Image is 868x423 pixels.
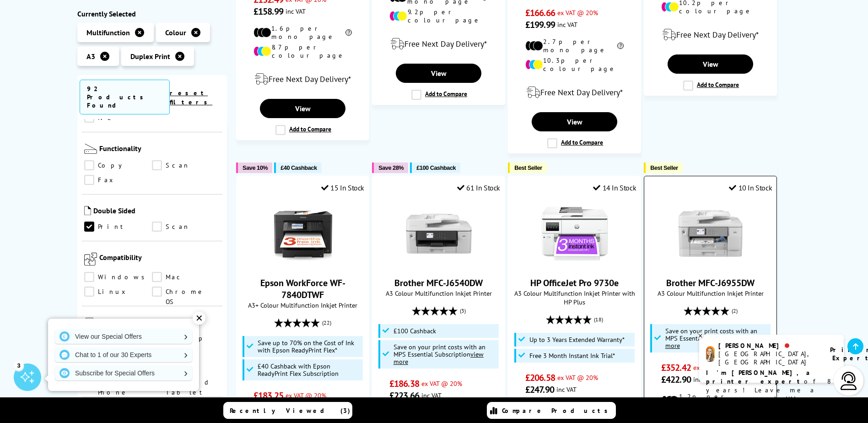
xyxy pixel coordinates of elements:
a: View our Special Offers [55,329,192,344]
a: Subscribe for Special Offers [55,366,192,380]
a: Scan [152,161,220,171]
a: Brother MFC-J6540DW [394,277,483,289]
span: (2) [732,302,738,320]
label: Add to Compare [411,90,467,100]
div: [GEOGRAPHIC_DATA], [GEOGRAPHIC_DATA] [718,350,819,366]
li: 1.6p per mono page [253,24,352,41]
a: Chrome OS [152,287,220,297]
u: view more [394,350,484,366]
span: £186.38 [389,378,419,390]
span: £206.58 [525,372,555,384]
div: modal_delivery [513,80,636,105]
span: inc VAT [421,391,442,400]
span: A3 Colour Multifunction Inkjet Printer [377,289,500,298]
a: Brother MFC-J6955DW [676,260,745,270]
span: (3) [460,302,466,320]
span: £223.66 [389,390,419,401]
span: Save up to 70% on the Cost of Ink with Epson ReadyPrint Flex* [258,339,361,354]
button: £100 Cashback [410,163,460,173]
span: Save 28% [378,164,404,171]
a: Compare Products [487,402,616,419]
a: reset filters [170,89,212,106]
u: view more [665,334,755,350]
div: Currently Selected [77,9,227,18]
li: 2.7p per mono page [525,38,624,54]
span: ex VAT @ 20% [693,363,734,372]
img: HP OfficeJet Pro 9730e [540,199,609,268]
span: £199.99 [525,19,555,31]
a: Print [84,222,152,232]
span: inc VAT [557,20,577,29]
a: View [260,99,345,118]
a: Windows [84,272,152,282]
span: Compare Products [502,407,613,415]
li: 9.2p per colour page [389,8,488,24]
span: £158.99 [253,5,283,17]
span: (18) [594,311,603,328]
span: inc VAT [286,7,306,16]
div: 15 In Stock [321,183,364,192]
button: £40 Cashback [274,163,321,173]
span: A3 [86,52,95,61]
span: Compatibility [99,253,221,268]
a: Brother MFC-J6540DW [404,260,473,270]
div: modal_delivery [649,22,772,48]
img: amy-livechat.png [706,346,715,362]
span: Save on your print costs with an MPS Essential Subscription [665,326,757,350]
span: 92 Products Found [80,80,170,114]
span: £40 Cashback with Epson ReadyPrint Flex Subscription [258,363,361,377]
div: modal_delivery [241,66,364,92]
span: ex VAT @ 20% [557,8,598,17]
img: Functionality [84,144,97,154]
img: Brother MFC-J6955DW [676,199,745,268]
span: Double Sided [93,206,221,217]
div: modal_delivery [377,31,500,57]
button: Best Seller [644,163,683,173]
li: 10.3p per colour page [525,56,624,73]
span: ex VAT @ 20% [286,391,326,400]
span: £183.25 [253,390,283,401]
span: Save on your print costs with an MPS Essential Subscription [394,342,485,366]
button: Best Seller [508,163,547,173]
a: HP OfficeJet Pro 9730e [540,260,609,270]
div: ✕ [193,312,205,325]
label: Add to Compare [275,125,331,135]
span: A3 Colour Multifunction Inkjet Printer with HP Plus [513,289,636,306]
a: View [396,64,481,83]
span: Recently Viewed (3) [230,407,350,415]
b: I'm [PERSON_NAME], a printer expert [706,369,813,385]
span: £166.66 [525,7,555,19]
span: Save 10% [243,164,268,171]
button: Save 28% [372,163,408,173]
img: Brother MFC-J6540DW [404,199,473,268]
span: Duplex Print [130,52,170,61]
span: Up to 3 Years Extended Warranty* [529,336,625,343]
span: £100 Cashback [416,164,456,171]
span: A3+ Colour Multifunction Inkjet Printer [241,301,364,309]
span: Best Seller [514,164,542,171]
img: Double Sided [84,206,91,216]
button: Save 10% [236,163,272,173]
a: Epson WorkForce WF-7840DTWF [260,277,345,301]
a: HP OfficeJet Pro 9730e [530,277,619,289]
span: inc VAT [556,385,577,394]
span: £100 Cashback [394,327,436,335]
span: inc VAT [693,375,713,384]
a: Copy [84,161,152,171]
span: (22) [322,314,331,331]
a: Mac [152,272,220,282]
a: View [532,112,617,131]
img: user-headset-light.svg [840,372,858,390]
span: Free 3 Month Instant Ink Trial* [529,352,615,359]
span: A3 Colour Multifunction Inkjet Printer [649,289,772,298]
a: Brother MFC-J6955DW [666,277,755,289]
label: Add to Compare [547,138,603,148]
div: 61 In Stock [457,183,500,192]
a: Fax [84,175,152,185]
span: ex VAT @ 20% [557,373,598,382]
p: of 8 years! Leave me a message and I'll respond ASAP [706,369,837,412]
img: Compatibility [84,253,97,266]
label: Add to Compare [683,81,739,91]
li: 1.2p per mono page [661,392,760,409]
span: ex VAT @ 20% [421,379,462,388]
